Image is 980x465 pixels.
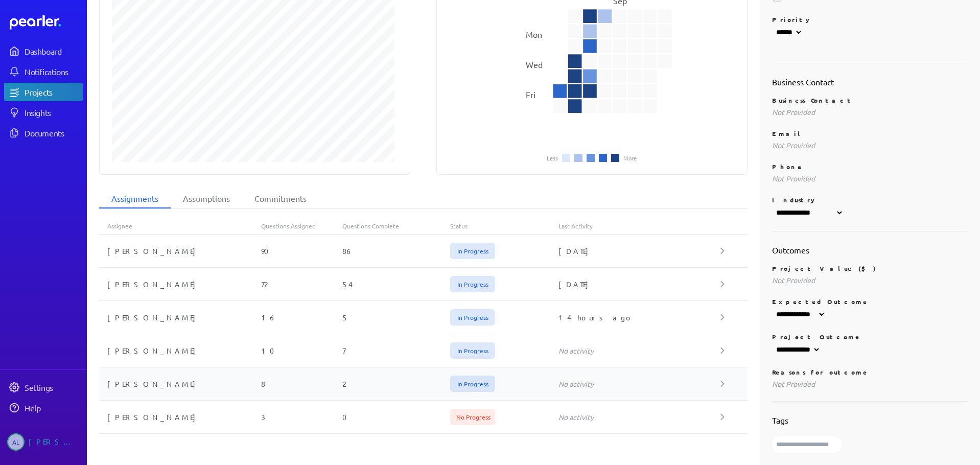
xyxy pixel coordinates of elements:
[558,246,720,256] div: [DATE]
[772,196,968,204] p: Industry
[99,189,171,208] li: Assignments
[99,246,261,256] div: [PERSON_NAME]
[772,414,968,426] h2: Tags
[99,379,261,389] div: [PERSON_NAME]
[772,333,968,341] p: Project Outcome
[4,42,83,60] a: Dashboard
[772,76,968,88] h2: Business Contact
[4,378,83,397] a: Settings
[342,379,450,389] div: 2
[261,222,342,230] div: Questions Assigned
[772,15,968,24] p: Priority
[7,433,25,451] span: Alex Lupish
[547,155,558,161] li: Less
[450,309,495,325] span: In Progress
[772,297,968,306] p: Expected Outcome
[261,379,342,389] div: 8
[4,83,83,101] a: Projects
[342,312,450,322] div: 5
[99,312,261,322] div: [PERSON_NAME]
[4,62,83,81] a: Notifications
[10,15,83,30] a: Dashboard
[558,279,720,289] div: [DATE]
[342,279,450,289] div: 54
[25,107,82,118] div: Insights
[772,129,968,137] p: Email
[450,376,495,392] span: In Progress
[25,128,82,138] div: Documents
[772,379,815,388] span: Not Provided
[450,276,495,292] span: In Progress
[342,412,450,422] div: 0
[99,345,261,356] div: [PERSON_NAME]
[171,189,242,208] li: Assumptions
[450,342,495,359] span: In Progress
[772,162,968,171] p: Phone
[772,107,815,117] span: Not Provided
[99,412,261,422] div: [PERSON_NAME]
[450,222,558,230] div: Status
[261,246,342,256] div: 90
[558,345,720,356] div: No activity
[4,103,83,122] a: Insights
[25,382,82,392] div: Settings
[99,279,261,289] div: [PERSON_NAME]
[4,399,83,417] a: Help
[4,124,83,142] a: Documents
[29,433,80,451] div: [PERSON_NAME]
[261,279,342,289] div: 72
[342,345,450,356] div: 7
[99,222,261,230] div: Assignee
[772,96,968,104] p: Business Contact
[450,409,495,425] span: No Progress
[772,368,968,376] p: Reasons for outcome
[772,244,968,256] h2: Outcomes
[25,87,82,97] div: Projects
[526,29,542,39] text: Mon
[25,46,82,56] div: Dashboard
[342,222,450,230] div: Questions Complete
[623,155,637,161] li: More
[261,345,342,356] div: 10
[526,89,535,100] text: Fri
[558,312,720,322] div: 14 hours ago
[772,436,842,453] input: Type here to add tags
[772,174,815,183] span: Not Provided
[25,403,82,413] div: Help
[558,412,720,422] div: No activity
[772,264,968,272] p: Project Value ($)
[558,379,720,389] div: No activity
[342,246,450,256] div: 86
[261,412,342,422] div: 3
[772,141,815,150] span: Not Provided
[4,429,83,455] a: AL[PERSON_NAME]
[526,59,543,69] text: Wed
[261,312,342,322] div: 16
[242,189,319,208] li: Commitments
[450,243,495,259] span: In Progress
[558,222,720,230] div: Last Activity
[25,66,82,77] div: Notifications
[772,275,815,285] span: Not Provided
